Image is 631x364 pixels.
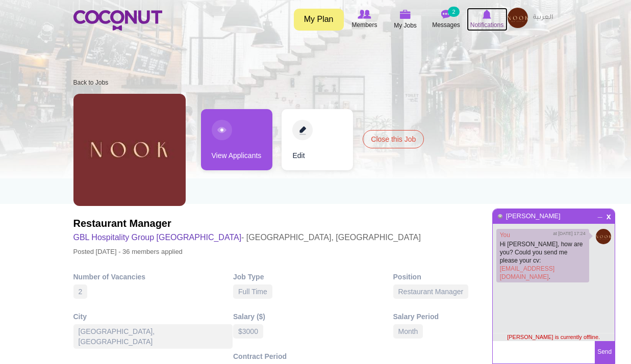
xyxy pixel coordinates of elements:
[282,109,353,170] a: Edit
[73,10,162,31] img: Home
[393,284,469,299] div: Restaurant Manager
[73,272,234,282] div: Number of Vacancies
[493,333,615,341] div: [PERSON_NAME] is currently offline.
[73,216,421,230] h2: Restaurant Manager
[233,324,263,339] div: $3000
[553,230,585,237] span: at [DATE] 17:24
[73,79,109,86] a: Back to Jobs
[432,20,460,30] span: Messages
[294,9,344,31] a: My Plan
[233,351,393,361] div: Contract Period
[596,229,611,244] img: Untitled_35.png
[73,233,242,242] a: GBL Hospitality Group [GEOGRAPHIC_DATA]
[528,8,558,28] a: العربية
[483,10,491,19] img: Notifications
[595,341,615,363] button: Send
[73,324,233,349] div: [GEOGRAPHIC_DATA], [GEOGRAPHIC_DATA]
[73,230,421,245] h3: - [GEOGRAPHIC_DATA], [GEOGRAPHIC_DATA]
[385,8,426,32] a: My Jobs My Jobs
[604,212,613,219] span: Close
[358,10,371,19] img: Browse Members
[233,284,272,299] div: Full Time
[73,311,234,322] div: City
[393,272,553,282] div: Position
[448,7,459,17] small: 2
[441,10,451,19] img: Messages
[596,211,604,217] span: Minimize
[344,8,385,31] a: Browse Members Members
[73,245,421,259] p: Posted [DATE] - 36 members applied
[470,20,503,30] span: Notifications
[400,10,411,19] img: My Jobs
[393,311,553,322] div: Salary Period
[201,109,272,170] a: View Applicants
[500,231,510,239] a: You
[351,20,377,30] span: Members
[394,20,417,31] span: My Jobs
[500,265,554,280] a: [EMAIL_ADDRESS][DOMAIN_NAME]
[467,8,508,31] a: Notifications Notifications
[506,212,561,220] a: [PERSON_NAME]
[500,240,586,281] p: Hi [PERSON_NAME], how are you? Could you send me please your cv: .
[363,130,424,148] a: Close this Job
[233,272,393,282] div: Job Type
[426,8,467,31] a: Messages Messages 2
[73,284,88,299] div: 2
[233,311,393,322] div: Salary ($)
[393,324,423,339] div: Month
